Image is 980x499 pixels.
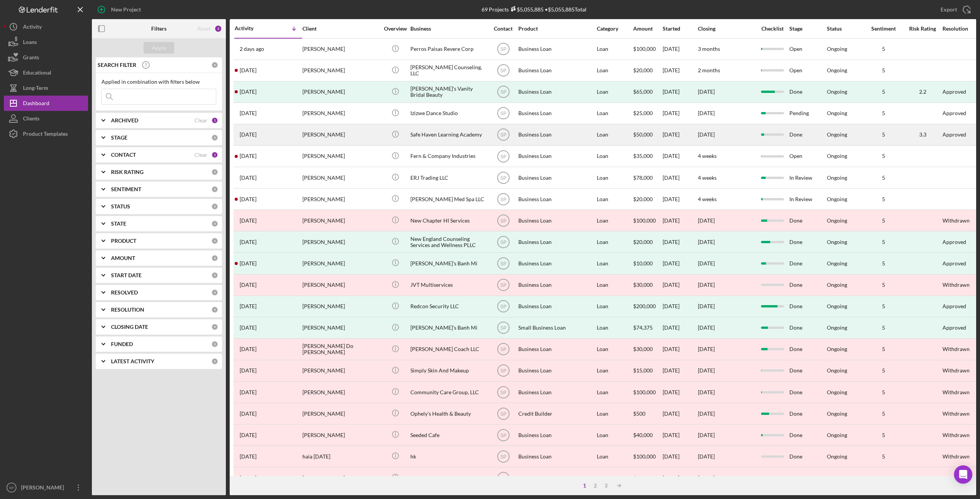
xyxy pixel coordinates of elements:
[240,239,256,245] time: 2025-05-23 15:22
[827,218,847,224] div: Ongoing
[663,39,697,59] div: [DATE]
[302,60,379,81] div: [PERSON_NAME]
[789,103,826,124] div: Pending
[518,125,595,145] div: Business Loan
[518,167,595,188] div: Business Loan
[698,67,720,73] time: 2 months
[410,361,487,381] div: Simply Skin And Makeup
[789,167,826,188] div: In Review
[827,132,847,138] div: Ongoing
[942,132,966,138] div: Approved
[235,25,268,31] div: Activity
[633,339,662,359] div: $30,000
[111,324,148,330] b: CLOSING DATE
[789,125,826,145] div: Done
[302,318,379,338] div: [PERSON_NAME]
[789,382,826,402] div: Done
[864,132,903,138] div: 5
[500,368,506,374] text: SP
[4,80,88,96] button: Long-Term
[864,303,903,309] div: 5
[698,196,717,202] time: 4 weeks
[211,186,218,193] div: 0
[410,39,487,59] div: Perros Paisas Revere Corp
[302,296,379,317] div: [PERSON_NAME]
[663,60,697,81] div: [DATE]
[633,275,662,295] div: $30,000
[410,339,487,359] div: [PERSON_NAME] Coach LLC
[864,67,903,73] div: 5
[410,275,487,295] div: JVT Multiservices
[111,358,154,364] b: LATEST ACTIVITY
[111,203,130,210] b: STATUS
[827,110,847,116] div: Ongoing
[4,50,88,65] a: Grants
[597,60,632,81] div: Loan
[500,132,506,138] text: SP
[663,361,697,381] div: [DATE]
[827,46,847,52] div: Ongoing
[942,26,979,32] div: Resolution
[827,325,847,331] div: Ongoing
[827,89,847,95] div: Ongoing
[240,153,256,159] time: 2025-07-07 17:01
[211,62,218,68] div: 0
[597,82,632,102] div: Loan
[302,339,379,359] div: [PERSON_NAME] Do [PERSON_NAME]
[151,26,167,32] b: Filters
[864,346,903,352] div: 5
[698,174,717,181] time: 4 weeks
[789,82,826,102] div: Done
[410,296,487,317] div: Redcon Security LLC
[500,68,506,73] text: SP
[663,26,697,32] div: Started
[633,67,653,73] span: $20,000
[4,34,88,50] button: Loans
[500,111,506,116] text: SP
[597,210,632,231] div: Loan
[518,296,595,317] div: Business Loan
[101,79,216,85] div: Applied in combination with filters below
[111,221,126,227] b: STATE
[942,325,966,331] div: Approved
[410,189,487,209] div: [PERSON_NAME] Med Spa LLC
[302,146,379,166] div: [PERSON_NAME]
[789,146,826,166] div: Open
[518,232,595,252] div: Business Loan
[597,146,632,166] div: Loan
[827,367,847,374] div: Ongoing
[663,339,697,359] div: [DATE]
[302,253,379,273] div: [PERSON_NAME]
[518,60,595,81] div: Business Loan
[633,253,662,273] div: $10,000
[302,382,379,402] div: [PERSON_NAME]
[211,220,218,227] div: 0
[789,275,826,295] div: Done
[827,175,847,181] div: Ongoing
[211,341,218,348] div: 0
[240,46,264,52] time: 2025-10-09 04:15
[410,60,487,81] div: [PERSON_NAME] Counseling, LLC
[941,2,957,17] div: Export
[864,26,903,32] div: Sentiment
[827,196,847,202] div: Ongoing
[23,126,68,143] div: Product Templates
[211,203,218,210] div: 0
[240,389,256,395] time: 2024-11-04 17:11
[111,289,138,296] b: RESOLVED
[518,361,595,381] div: Business Loan
[597,189,632,209] div: Loan
[302,189,379,209] div: [PERSON_NAME]
[942,346,970,352] div: Withdrawn
[518,39,595,59] div: Business Loan
[302,275,379,295] div: [PERSON_NAME]
[864,282,903,288] div: 5
[240,218,256,224] time: 2025-05-28 22:17
[111,238,136,244] b: PRODUCT
[827,153,847,159] div: Ongoing
[597,167,632,188] div: Loan
[500,47,506,52] text: SP
[864,239,903,245] div: 5
[240,260,256,267] time: 2025-05-14 14:26
[597,275,632,295] div: Loan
